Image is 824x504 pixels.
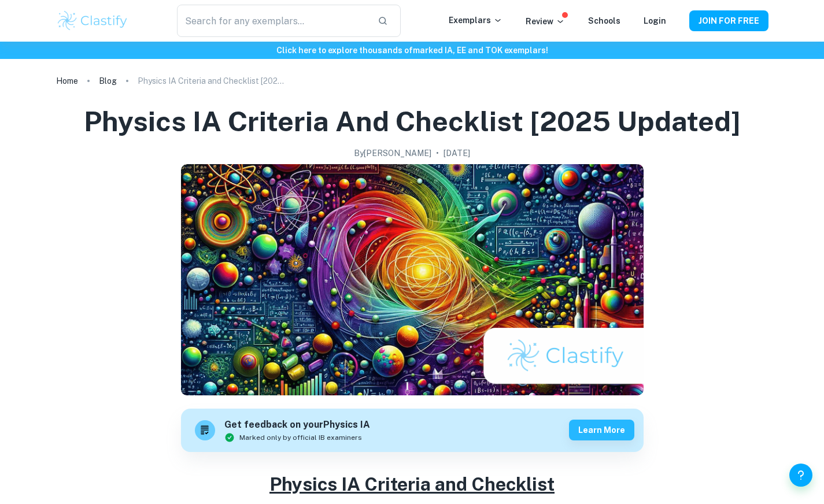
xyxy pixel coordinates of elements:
[644,16,666,25] a: Login
[239,432,362,443] span: Marked only by official IB examiners
[181,164,644,395] img: Physics IA Criteria and Checklist [2025 updated] cover image
[449,14,502,27] p: Exemplars
[569,420,634,440] button: Learn more
[84,103,741,140] h1: Physics IA Criteria and Checklist [2025 updated]
[444,147,470,160] h2: [DATE]
[588,16,620,25] a: Schools
[56,73,78,89] a: Home
[99,73,117,89] a: Blog
[436,147,439,160] p: •
[789,464,812,487] button: Help and Feedback
[269,473,555,495] u: Physics IA Criteria and Checklist
[56,9,130,32] img: Clastify logo
[177,5,368,37] input: Search for any exemplars...
[224,418,370,432] h6: Get feedback on your Physics IA
[138,75,288,87] p: Physics IA Criteria and Checklist [2025 updated]
[354,147,431,160] h2: By [PERSON_NAME]
[181,409,644,452] a: Get feedback on yourPhysics IAMarked only by official IB examinersLearn more
[689,10,768,31] button: JOIN FOR FREE
[2,44,822,57] h6: Click here to explore thousands of marked IA, EE and TOK exemplars !
[526,15,565,28] p: Review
